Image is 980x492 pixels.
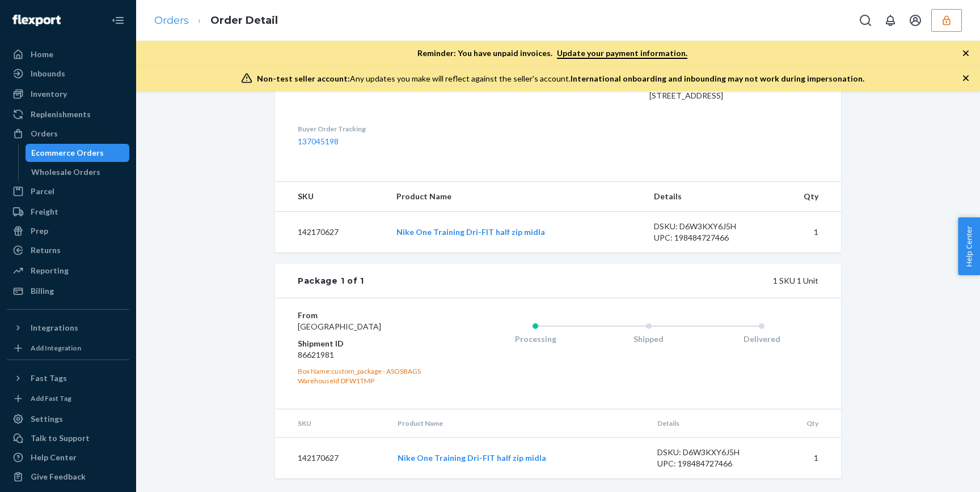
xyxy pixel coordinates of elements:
div: Prep [31,225,48,237]
button: Close Navigation [107,9,129,32]
button: Help Center [958,217,980,275]
div: Delivered [705,333,818,345]
div: Add Fast Tag [31,393,71,403]
div: 1 SKU 1 Unit [364,275,818,286]
div: Fast Tags [31,373,67,384]
div: Inventory [31,88,67,100]
button: Open Search Box [854,9,877,32]
div: UPC: 198484727466 [657,458,764,469]
div: DSKU: D6W3KXY6J5H [657,447,764,458]
div: UPC: 198484727466 [654,232,761,243]
a: Orders [7,125,129,143]
div: Returns [31,245,61,256]
a: Parcel [7,182,129,200]
div: Home [31,49,53,60]
dt: Shipment ID [298,338,433,349]
div: Ecommerce Orders [31,147,104,159]
a: Nike One Training Dri-FIT half zip midla [396,227,545,237]
p: Reminder: You have unpaid invoices. [417,48,687,59]
a: Orders [154,14,189,27]
div: Billing [31,285,54,297]
a: Inventory [7,85,129,103]
div: Any updates you make will reflect against the seller's account. [257,73,864,84]
div: Give Feedback [31,471,86,482]
dt: Buyer Order Tracking [298,124,461,134]
a: Update your payment information. [557,48,687,59]
img: Flexport logo [12,15,61,26]
a: Help Center [7,448,129,467]
a: Home [7,45,129,63]
button: Integrations [7,319,129,337]
button: Open notifications [879,9,902,32]
a: Nike One Training Dri-FIT half zip midla [398,453,546,463]
a: Prep [7,222,129,240]
div: Settings [31,413,63,425]
a: Ecommerce Orders [26,144,130,162]
th: Qty [773,409,841,438]
td: 142170627 [275,212,387,253]
td: 142170627 [275,437,388,478]
a: Add Fast Tag [7,392,129,405]
div: Reporting [31,265,69,276]
th: SKU [275,409,388,438]
a: Order Detail [210,14,278,27]
a: Inbounds [7,65,129,83]
td: 1 [773,437,841,478]
div: Replenishments [31,109,91,120]
div: WarehouseId: DFW1TMP [298,376,433,386]
div: Box Name: custom_package - ASOSBAGS [298,366,433,376]
div: Parcel [31,186,54,197]
th: Qty [769,182,841,212]
a: Freight [7,203,129,221]
div: Shipped [592,333,706,345]
a: Talk to Support [7,429,129,447]
div: Add Integration [31,343,81,353]
a: Wholesale Orders [26,163,130,181]
td: 1 [769,212,841,253]
div: Wholesale Orders [31,166,100,178]
div: Processing [479,333,592,345]
th: Product Name [387,182,645,212]
div: Package 1 of 1 [298,275,364,286]
button: Fast Tags [7,369,129,387]
a: Settings [7,410,129,428]
div: Talk to Support [31,433,90,444]
span: [GEOGRAPHIC_DATA] [298,322,381,331]
div: DSKU: D6W3KXY6J5H [654,221,761,232]
a: Returns [7,241,129,259]
button: Open account menu [904,9,927,32]
span: Non-test seller account: [257,74,350,83]
a: Reporting [7,262,129,280]
dd: 86621981 [298,349,433,361]
div: Inbounds [31,68,65,79]
a: Add Integration [7,341,129,355]
th: Product Name [388,409,649,438]
a: Billing [7,282,129,300]
div: Help Center [31,452,77,463]
div: Orders [31,128,58,139]
span: International onboarding and inbounding may not work during impersonation. [571,74,864,83]
div: Integrations [31,322,78,333]
th: Details [648,409,773,438]
div: Freight [31,206,58,217]
a: Replenishments [7,105,129,123]
a: 137045198 [298,136,339,146]
dt: From [298,310,433,321]
th: SKU [275,182,387,212]
button: Give Feedback [7,468,129,486]
ol: breadcrumbs [145,4,287,37]
th: Details [645,182,770,212]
